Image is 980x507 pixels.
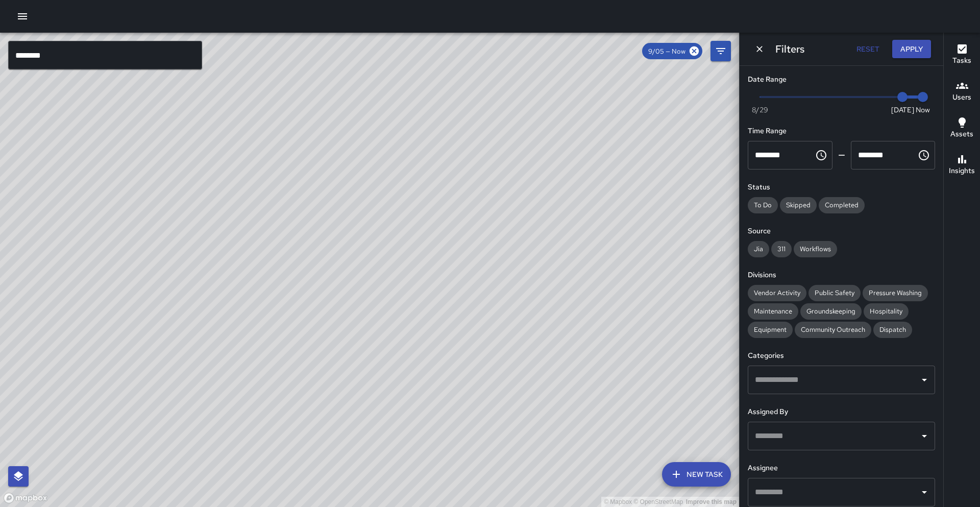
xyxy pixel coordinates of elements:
span: Hospitality [864,307,909,316]
button: Reset [851,40,884,59]
div: 9/05 — Now [642,43,702,59]
span: [DATE] [891,105,914,115]
div: To Do [748,197,778,213]
button: Filters [710,41,731,61]
h6: Categories [748,350,935,361]
h6: Date Range [748,74,935,85]
span: Public Safety [808,288,861,297]
h6: Assignee [748,463,935,474]
button: Open [917,485,932,499]
div: Jia [748,241,769,257]
div: Vendor Activity [748,285,806,301]
h6: Insights [949,165,975,177]
div: 311 [771,241,792,257]
div: Hospitality [864,303,909,320]
button: Tasks [944,37,980,74]
div: Pressure Washing [863,285,928,301]
h6: Time Range [748,126,935,137]
span: Dispatch [873,325,912,334]
button: Assets [944,110,980,147]
span: Community Outreach [795,325,871,334]
h6: Assets [950,129,973,140]
div: Groundskeeping [800,303,862,320]
div: Community Outreach [795,322,871,338]
h6: Status [748,182,935,193]
span: 8/29 [752,105,768,115]
div: Maintenance [748,303,798,320]
span: Maintenance [748,307,798,316]
div: Public Safety [808,285,861,301]
h6: Divisions [748,270,935,281]
span: 9/05 — Now [642,47,692,56]
span: Completed [819,201,865,209]
button: Dismiss [752,41,767,57]
button: Users [944,74,980,110]
button: Choose time, selected time is 12:00 AM [811,145,831,165]
span: Skipped [780,201,817,209]
button: Insights [944,147,980,184]
div: Equipment [748,322,793,338]
div: Dispatch [873,322,912,338]
span: Pressure Washing [863,288,928,297]
span: Equipment [748,325,793,334]
h6: Users [952,92,971,103]
span: Vendor Activity [748,288,806,297]
div: Skipped [780,197,817,213]
span: Groundskeeping [800,307,862,316]
h6: Source [748,226,935,237]
span: 311 [771,245,792,253]
span: To Do [748,201,778,209]
button: Apply [892,40,931,59]
span: Workflows [794,245,837,253]
button: Open [917,429,932,443]
h6: Filters [775,41,804,57]
h6: Tasks [952,55,971,66]
span: Now [916,105,930,115]
h6: Assigned By [748,406,935,418]
span: Jia [748,245,769,253]
button: New Task [662,462,731,487]
div: Workflows [794,241,837,257]
div: Completed [819,197,865,213]
button: Open [917,373,932,387]
button: Choose time, selected time is 11:59 PM [914,145,934,165]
